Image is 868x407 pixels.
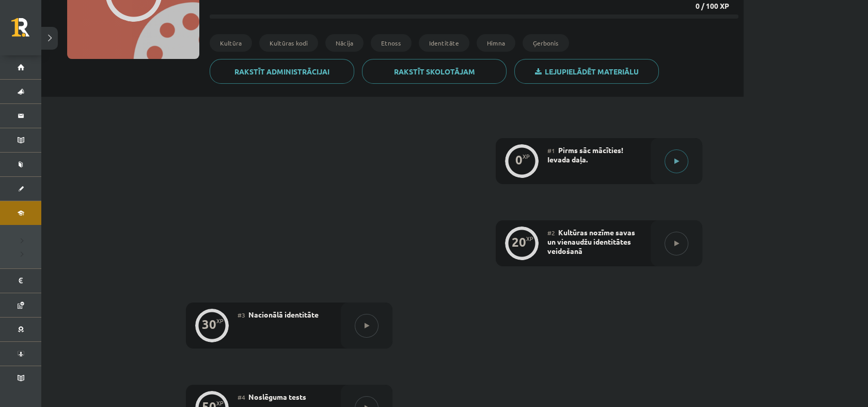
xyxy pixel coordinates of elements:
[371,34,412,52] li: Etnoss
[419,34,469,52] li: Identitāte
[248,310,319,319] span: Nacionālā identitāte
[547,228,635,255] span: Kultūras nozīme savas un vienaudžu identitātes veidošanā
[238,393,245,401] span: #4
[514,59,659,84] a: Lejupielādēt materiālu
[238,311,245,319] span: #3
[523,34,569,52] li: Ģerbonis
[210,34,252,52] li: Kultūra
[526,236,533,242] div: XP
[216,400,224,406] div: XP
[248,392,306,401] span: Noslēguma tests
[547,146,555,155] span: #1
[11,18,41,44] a: Rīgas 1. Tālmācības vidusskola
[512,237,526,247] div: 20
[362,59,507,84] a: Rakstīt skolotājam
[216,318,224,324] div: XP
[202,320,216,329] div: 30
[515,155,523,164] div: 0
[523,154,530,159] div: XP
[477,34,515,52] li: Himna
[325,34,364,52] li: Nācija
[259,34,318,52] li: Kultūras kodi
[547,229,555,237] span: #2
[547,145,623,164] span: Pirms sāc mācīties! Ievada daļa.
[210,59,354,84] a: Rakstīt administrācijai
